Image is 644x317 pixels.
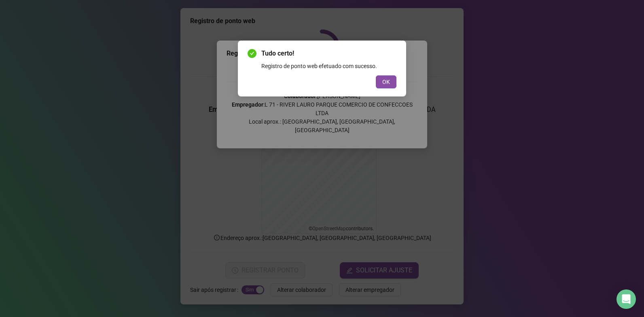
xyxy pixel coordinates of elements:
span: OK [382,77,390,86]
div: Registro de ponto web efetuado com sucesso. [261,62,396,71]
span: Tudo certo! [261,49,396,58]
div: Open Intercom Messenger [616,289,636,309]
button: OK [376,75,396,88]
span: check-circle [248,49,256,58]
